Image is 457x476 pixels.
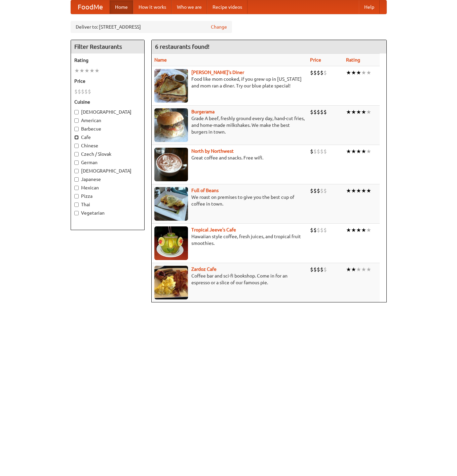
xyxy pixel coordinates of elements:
[317,69,320,76] li: $
[154,108,188,142] img: burgerama.jpg
[361,108,366,116] li: ★
[320,187,323,194] li: $
[346,69,351,76] li: ★
[211,24,227,30] a: Change
[74,194,79,198] input: Pizza
[74,109,141,115] label: [DEMOGRAPHIC_DATA]
[310,57,321,63] a: Price
[310,148,313,155] li: $
[317,108,320,116] li: $
[191,148,234,154] a: North by Northwest
[191,70,244,75] b: [PERSON_NAME]'s Diner
[310,69,313,76] li: $
[361,187,366,194] li: ★
[154,266,188,299] img: zardoz.jpg
[71,0,110,14] a: FoodMe
[191,188,219,193] a: Full of Beans
[74,203,79,207] input: Thai
[313,69,317,76] li: $
[323,148,327,155] li: $
[74,186,79,190] input: Mexican
[351,187,356,194] li: ★
[346,266,351,273] li: ★
[310,187,313,194] li: $
[78,88,81,95] li: $
[320,266,323,273] li: $
[320,69,323,76] li: $
[191,227,236,232] a: Tropical Jeeve's Cafe
[320,108,323,116] li: $
[351,266,356,273] li: ★
[351,69,356,76] li: ★
[356,148,361,155] li: ★
[110,0,133,14] a: Home
[361,69,366,76] li: ★
[154,76,305,89] p: Food like mom cooked, if you grew up in [US_STATE] and mom ran a diner. Try our blue plate special!
[74,151,141,157] label: Czech / Slovak
[313,187,317,194] li: $
[74,134,141,141] label: Cafe
[310,266,313,273] li: $
[366,148,371,155] li: ★
[320,226,323,234] li: $
[313,148,317,155] li: $
[154,187,188,221] img: beans.jpg
[94,67,100,74] li: ★
[74,159,141,166] label: German
[154,57,167,63] a: Name
[88,88,91,95] li: $
[356,108,361,116] li: ★
[154,69,188,103] img: sallys.jpg
[191,266,217,272] b: Zardoz Cafe
[79,67,84,74] li: ★
[323,187,327,194] li: $
[351,108,356,116] li: ★
[154,194,305,207] p: We roast on premises to give you the best cup of coffee in town.
[346,57,360,63] a: Rating
[74,110,79,114] input: [DEMOGRAPHIC_DATA]
[133,0,172,14] a: How it works
[346,108,351,116] li: ★
[313,226,317,234] li: $
[317,148,320,155] li: $
[81,88,84,95] li: $
[317,266,320,273] li: $
[74,210,141,216] label: Vegetarian
[207,0,247,14] a: Recipe videos
[310,226,313,234] li: $
[191,109,215,114] a: Burgerama
[74,117,141,124] label: American
[313,266,317,273] li: $
[74,152,79,156] input: Czech / Slovak
[323,108,327,116] li: $
[366,226,371,234] li: ★
[313,108,317,116] li: $
[74,57,141,64] h5: Rating
[74,127,79,131] input: Barbecue
[155,43,210,50] ng-pluralize: 6 restaurants found!
[154,272,305,286] p: Coffee bar and sci-fi bookshop. Come in for an espresso or a slice of our famous pie.
[74,99,141,105] h5: Cuisine
[74,211,79,215] input: Vegetarian
[361,226,366,234] li: ★
[89,67,94,74] li: ★
[317,226,320,234] li: $
[359,0,380,14] a: Help
[74,169,79,173] input: [DEMOGRAPHIC_DATA]
[361,148,366,155] li: ★
[154,226,188,260] img: jeeves.jpg
[74,135,79,140] input: Cafe
[74,184,141,191] label: Mexican
[84,67,89,74] li: ★
[323,69,327,76] li: $
[74,142,141,149] label: Chinese
[366,187,371,194] li: ★
[366,69,371,76] li: ★
[74,78,141,84] h5: Price
[154,154,305,161] p: Great coffee and snacks. Free wifi.
[366,108,371,116] li: ★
